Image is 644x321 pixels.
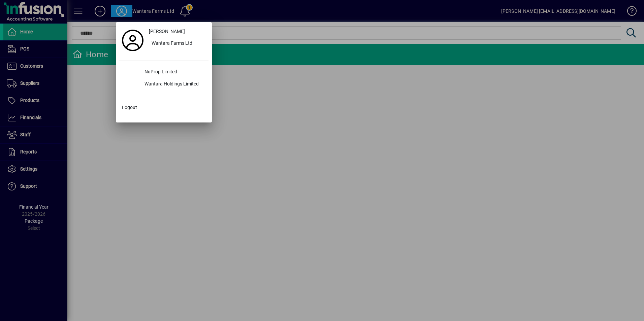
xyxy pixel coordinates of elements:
span: Logout [122,104,137,111]
button: Wantara Farms Ltd [146,38,208,50]
button: NuProp Limited [119,66,208,78]
span: [PERSON_NAME] [149,28,185,35]
button: Wantara Holdings Limited [119,78,208,91]
div: Wantara Holdings Limited [139,78,208,91]
button: Logout [119,102,208,114]
a: Profile [119,34,146,46]
a: [PERSON_NAME] [146,26,208,38]
div: NuProp Limited [139,66,208,78]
